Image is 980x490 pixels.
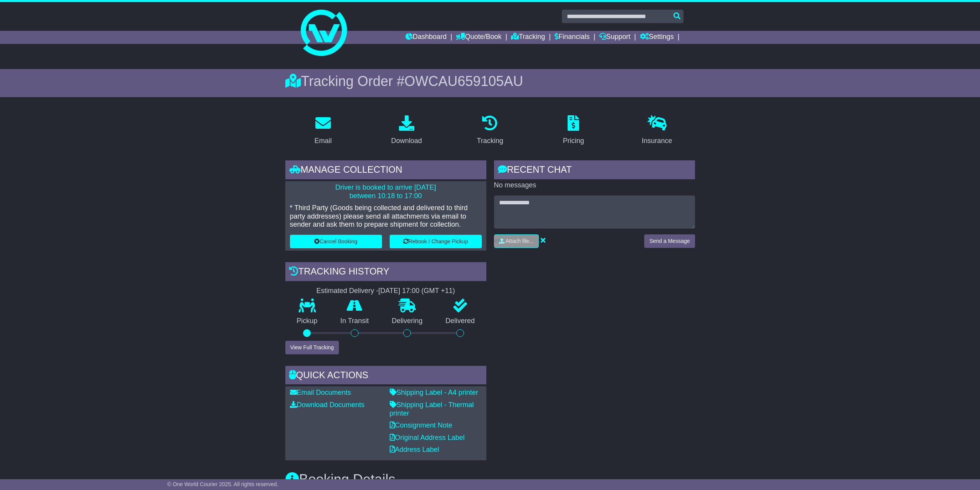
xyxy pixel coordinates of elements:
[380,317,434,325] p: Delivering
[390,421,452,429] a: Consignment Note
[285,317,329,325] p: Pickup
[290,235,382,248] button: Cancel Booking
[314,136,332,146] div: Email
[391,136,422,146] div: Download
[390,434,465,441] a: Original Address Label
[554,31,590,44] a: Financials
[472,113,508,149] a: Tracking
[563,136,584,146] div: Pricing
[285,73,695,89] div: Tracking Order #
[477,136,503,146] div: Tracking
[285,366,486,387] div: Quick Actions
[386,113,427,149] a: Download
[290,401,365,409] a: Download Documents
[379,287,455,295] div: [DATE] 17:00 (GMT +11)
[285,472,695,487] h3: Booking Details
[167,481,278,487] span: © One World Courier 2025. All rights reserved.
[405,31,447,44] a: Dashboard
[290,204,482,229] p: * Third Party (Goods being collected and delivered to third party addresses) please send all atta...
[390,235,482,248] button: Rebook / Change Pickup
[390,389,478,396] a: Shipping Label - A4 printer
[290,184,482,200] p: Driver is booked to arrive [DATE] between 10:18 to 17:00
[390,401,474,417] a: Shipping Label - Thermal printer
[599,31,630,44] a: Support
[640,31,674,44] a: Settings
[285,287,486,295] div: Estimated Delivery -
[329,317,380,325] p: In Transit
[434,317,486,325] p: Delivered
[642,136,672,146] div: Insurance
[637,113,677,149] a: Insurance
[558,113,589,149] a: Pricing
[285,341,339,354] button: View Full Tracking
[309,113,337,149] a: Email
[285,262,486,283] div: Tracking history
[644,234,695,248] button: Send a Message
[390,446,439,453] a: Address Label
[404,73,523,89] span: OWCAU659105AU
[285,160,486,181] div: Manage collection
[494,160,695,181] div: RECENT CHAT
[511,31,545,44] a: Tracking
[494,181,695,190] p: No messages
[456,31,501,44] a: Quote/Book
[290,389,351,396] a: Email Documents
